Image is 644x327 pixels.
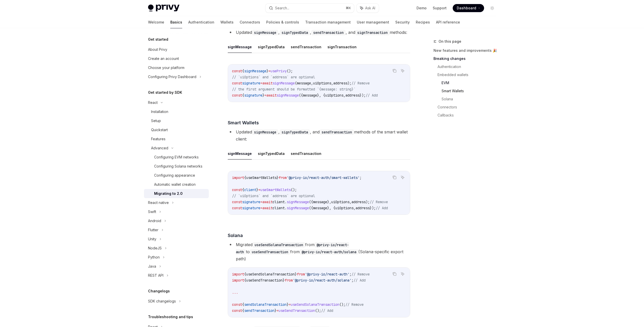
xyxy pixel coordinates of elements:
span: ; [351,278,354,283]
span: { [244,175,246,180]
span: signature [244,93,262,98]
a: About Privy [144,45,209,54]
span: ({ [309,200,313,204]
button: Ask AI [399,174,406,181]
a: Installation [144,107,209,116]
button: signTypedData [258,148,285,159]
span: = [268,69,271,73]
span: = [260,200,262,204]
span: sendTransaction [244,308,275,313]
span: }); [360,93,366,98]
h5: Get started by SDK [148,89,182,96]
span: Dashboard [457,6,476,11]
span: // `uiOptions` and `address` are optional [232,75,315,79]
span: import [232,278,244,283]
code: signMessage [252,129,278,135]
button: Ask AI [399,271,406,277]
span: On this page [439,38,461,44]
span: client [273,200,285,204]
span: { [242,308,244,313]
span: , [331,81,333,85]
a: Transaction management [305,16,351,28]
span: { [242,188,244,192]
span: = [260,81,262,85]
div: Search... [275,5,289,11]
span: } [266,69,268,73]
span: , [354,206,356,210]
a: Configuring appearance [144,171,209,180]
span: client [273,206,285,210]
a: Wallets [220,16,234,28]
div: Create an account [148,56,179,62]
code: useSendTransaction [250,249,290,255]
span: Ask AI [365,6,375,11]
a: Welcome [148,16,164,28]
a: Setup [144,116,209,125]
a: Automatic wallet creation [144,180,209,189]
button: signMessage [228,41,252,53]
span: signMessage [287,200,309,204]
span: usePrivy [271,69,287,73]
a: Basics [170,16,182,28]
span: const [232,308,242,313]
span: (); [291,188,297,192]
a: Authentication [438,63,500,71]
span: } [262,93,264,98]
span: signMessage [287,206,309,210]
div: Features [151,136,165,142]
span: , [343,93,345,98]
span: address [333,81,347,85]
span: message [313,206,327,210]
span: = [277,308,279,313]
span: // `uiOptions` and `address` are optional [232,194,315,198]
span: '@privy-io/react-auth/smart-wallets' [287,175,360,180]
span: signMessage [273,81,295,85]
span: const [232,206,242,210]
code: signTypedData [280,129,310,135]
span: await [262,200,273,204]
span: = [289,302,291,307]
span: { [244,272,246,276]
a: Migrating to 2.0 [144,189,209,198]
span: ; [349,272,351,276]
div: Quickstart [151,127,168,133]
span: from [285,278,293,283]
span: useSendTransaction [279,308,315,313]
a: Dashboard [453,4,484,12]
span: // Remove [351,81,370,85]
li: Updated , , , and methods: [228,29,410,36]
span: message [303,93,317,98]
code: useSendSolanaTransaction [253,242,305,248]
button: Search...⌘K [265,4,354,13]
span: const [232,81,242,85]
li: Migrated from to from (Solana-specific export path) [228,241,410,262]
a: Recipes [416,16,430,28]
h5: Get started [148,36,168,42]
div: About Privy [148,46,167,53]
span: // Add [354,278,366,283]
a: Choose your platform [144,63,209,72]
button: signTypedData [258,41,285,53]
span: { [242,302,244,307]
div: Swift [148,209,156,215]
div: REST API [148,272,163,278]
div: Setup [151,118,161,124]
span: } [277,175,279,180]
span: import [232,175,244,180]
div: Advanced [151,145,168,151]
a: User management [357,16,389,28]
div: Python [148,254,160,260]
div: Unity [148,236,156,242]
span: (); [315,308,321,313]
a: Support [433,6,447,11]
span: uiOptions [335,206,354,210]
span: const [232,200,242,204]
div: SDK changelogs [148,298,176,304]
span: }); [370,206,376,210]
a: Quickstart [144,125,209,134]
span: ); [347,81,351,85]
img: light logo [148,5,179,12]
span: signMessage [244,69,266,73]
a: Callbacks [438,111,500,119]
span: , [349,200,351,204]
